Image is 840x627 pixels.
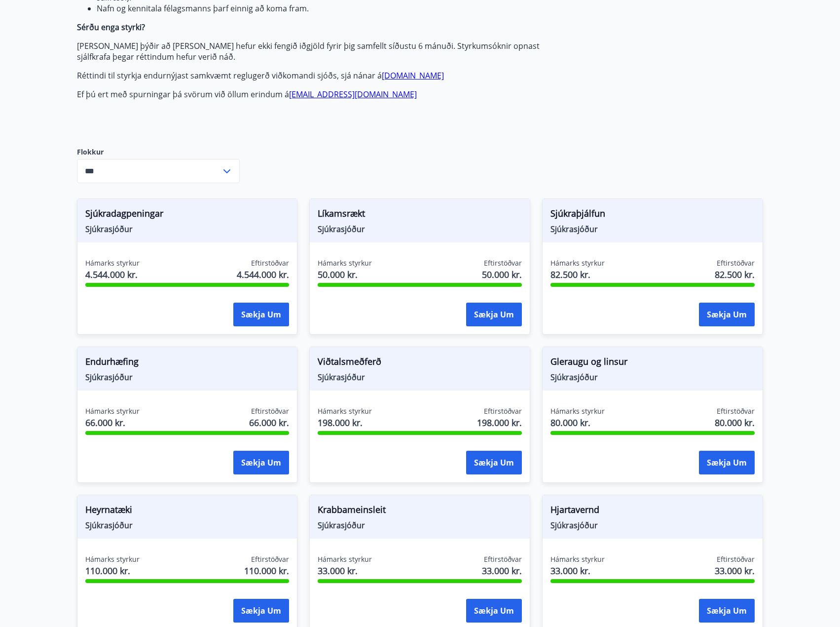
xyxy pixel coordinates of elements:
[85,355,290,372] span: Endurhæfing
[550,207,755,224] span: Sjúkraþjálfun
[233,599,289,623] button: Sækja um
[550,372,755,383] span: Sjúkrasjóður
[715,564,755,577] span: 33.000 kr.
[85,554,140,564] span: Hámarks styrkur
[85,564,140,577] span: 110.000 kr.
[550,355,755,372] span: Gleraugu og linsur
[550,258,605,268] span: Hámarks styrkur
[318,207,522,224] span: Líkamsrækt
[699,451,755,474] button: Sækja um
[382,70,444,81] a: [DOMAIN_NAME]
[85,416,140,429] span: 66.000 kr.
[85,372,290,383] span: Sjúkrasjóður
[318,258,372,268] span: Hámarks styrkur
[715,416,755,429] span: 80.000 kr.
[717,258,755,268] span: Eftirstöðvar
[77,89,543,100] p: Ef þú ert með spurningar þá svörum við öllum erindum á
[237,268,289,281] span: 4.544.000 kr.
[233,303,289,326] button: Sækja um
[466,599,522,623] button: Sækja um
[85,224,290,235] span: Sjúkrasjóður
[77,40,543,62] p: [PERSON_NAME] þýðir að [PERSON_NAME] hefur ekki fengið iðgjöld fyrir þig samfellt síðustu 6 mánuð...
[318,554,372,564] span: Hámarks styrkur
[249,416,289,429] span: 66.000 kr.
[233,451,289,474] button: Sækja um
[77,22,145,33] strong: Sérðu enga styrki?
[550,416,605,429] span: 80.000 kr.
[318,564,372,577] span: 33.000 kr.
[251,258,289,268] span: Eftirstöðvar
[289,89,417,100] a: [EMAIL_ADDRESS][DOMAIN_NAME]
[244,564,289,577] span: 110.000 kr.
[550,268,605,281] span: 82.500 kr.
[715,268,755,281] span: 82.500 kr.
[318,503,522,520] span: Krabbameinsleit
[318,355,522,372] span: Viðtalsmeðferð
[318,224,522,235] span: Sjúkrasjóður
[466,451,522,474] button: Sækja um
[77,147,240,157] label: Flokkur
[85,258,140,268] span: Hámarks styrkur
[318,268,372,281] span: 50.000 kr.
[550,554,605,564] span: Hámarks styrkur
[699,599,755,623] button: Sækja um
[482,268,522,281] span: 50.000 kr.
[550,406,605,416] span: Hámarks styrkur
[318,416,372,429] span: 198.000 kr.
[85,406,140,416] span: Hámarks styrkur
[85,207,290,224] span: Sjúkradagpeningar
[466,303,522,326] button: Sækja um
[484,258,522,268] span: Eftirstöðvar
[318,372,522,383] span: Sjúkrasjóður
[85,268,140,281] span: 4.544.000 kr.
[550,503,755,520] span: Hjartavernd
[251,554,289,564] span: Eftirstöðvar
[251,406,289,416] span: Eftirstöðvar
[717,406,755,416] span: Eftirstöðvar
[550,520,755,531] span: Sjúkrasjóður
[699,303,755,326] button: Sækja um
[484,406,522,416] span: Eftirstöðvar
[85,520,290,531] span: Sjúkrasjóður
[717,554,755,564] span: Eftirstöðvar
[85,503,290,520] span: Heyrnatæki
[477,416,522,429] span: 198.000 kr.
[550,224,755,235] span: Sjúkrasjóður
[318,520,522,531] span: Sjúkrasjóður
[77,70,543,81] p: Réttindi til styrkja endurnýjast samkvæmt reglugerð viðkomandi sjóðs, sjá nánar á
[97,3,543,14] li: Nafn og kennitala félagsmanns þarf einnig að koma fram.
[482,564,522,577] span: 33.000 kr.
[318,406,372,416] span: Hámarks styrkur
[550,564,605,577] span: 33.000 kr.
[484,554,522,564] span: Eftirstöðvar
